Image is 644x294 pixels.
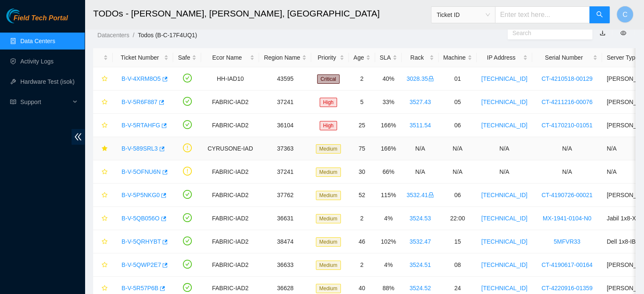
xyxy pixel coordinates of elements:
span: search [596,11,603,19]
a: CT-4211216-00076 [542,99,593,105]
a: 3511.54 [409,122,431,129]
a: [TECHNICAL_ID] [481,122,528,129]
a: B-V-5R57P6B [122,285,158,291]
span: C [622,9,627,20]
button: star [98,118,108,132]
span: Medium [316,214,341,223]
td: N/A [402,160,439,184]
td: 4% [375,207,402,230]
span: High [320,121,337,130]
a: 3532.47 [409,238,431,245]
button: star [98,188,108,202]
td: 37241 [259,160,311,184]
input: Enter text here... [495,6,590,23]
td: 08 [439,253,477,277]
td: 36104 [259,114,311,137]
td: N/A [532,137,602,160]
span: Critical [317,74,340,84]
a: Data Centers [20,38,55,44]
td: 37762 [259,184,311,207]
a: 3527.43 [409,99,431,105]
td: 36631 [259,207,311,230]
span: check-circle [183,213,192,222]
a: [TECHNICAL_ID] [481,215,528,222]
td: HH-IAD10 [201,67,259,91]
a: download [600,30,605,36]
span: check-circle [183,74,192,82]
span: Field Tech Portal [14,14,68,22]
span: eye [620,30,626,36]
td: 2 [349,67,375,91]
td: FABRIC-IAD2 [201,114,259,137]
a: [TECHNICAL_ID] [481,75,528,82]
td: FABRIC-IAD2 [201,184,259,207]
span: star [102,169,108,176]
button: star [98,165,108,179]
span: star [102,192,108,199]
a: CT-4190726-00021 [542,192,593,198]
td: 33% [375,91,402,114]
td: N/A [402,137,439,160]
span: lock [428,76,434,82]
a: B-V-4XRM8O5 [122,75,161,82]
td: N/A [532,160,602,184]
button: download [593,26,612,40]
span: star [102,146,108,152]
td: 66% [375,160,402,184]
span: check-circle [183,236,192,245]
td: 46 [349,230,375,253]
span: Medium [316,261,341,270]
td: 38474 [259,230,311,253]
td: 4% [375,253,402,277]
a: Hardware Test (isok) [20,78,75,85]
a: 3524.52 [409,285,431,291]
td: 36633 [259,253,311,277]
a: Akamai TechnologiesField Tech Portal [6,15,68,26]
span: star [102,239,108,245]
td: 75 [349,137,375,160]
span: Medium [316,144,341,154]
td: N/A [477,137,532,160]
td: 115% [375,184,402,207]
span: read [10,99,16,105]
td: 2 [349,207,375,230]
a: B-V-5RTAHFG [122,122,160,129]
a: B-V-589SRL3 [122,145,158,152]
td: 05 [439,91,477,114]
a: 3524.53 [409,215,431,222]
a: Todos (B-C-17F4UQ1) [138,32,197,38]
span: Medium [316,191,341,200]
span: exclamation-circle [183,143,192,152]
span: check-circle [183,283,192,292]
button: star [98,142,108,155]
span: star [102,99,108,106]
a: Activity Logs [20,58,54,65]
td: N/A [439,160,477,184]
a: 5MFVR33 [554,238,580,245]
a: MX-1941-0104-N0 [543,215,591,222]
td: 166% [375,114,402,137]
a: B-V-5QWP2E7 [122,261,161,268]
span: check-circle [183,97,192,106]
td: N/A [439,137,477,160]
span: star [102,215,108,222]
a: B-V-5OFNU6N [122,168,161,175]
td: 25 [349,114,375,137]
span: Medium [316,237,341,247]
button: star [98,95,108,109]
td: 37241 [259,91,311,114]
span: / [133,32,134,38]
span: Medium [316,284,341,293]
td: 102% [375,230,402,253]
a: [TECHNICAL_ID] [481,261,528,268]
button: star [98,72,108,85]
span: lock [428,192,434,198]
span: exclamation-circle [183,167,192,176]
a: B-V-5P5NKG0 [122,192,160,198]
a: 3028.35lock [406,75,434,82]
a: B-V-5R6F887 [122,99,158,105]
td: 2 [349,253,375,277]
a: [TECHNICAL_ID] [481,99,528,105]
button: star [98,235,108,248]
a: B-V-5QB056O [122,215,160,222]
